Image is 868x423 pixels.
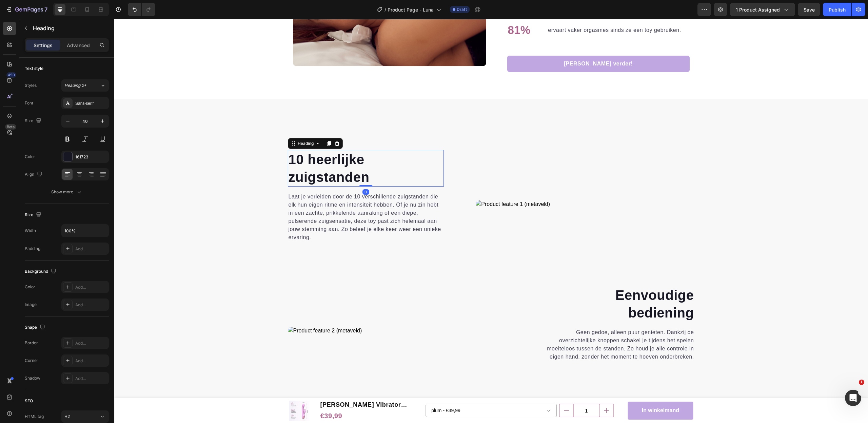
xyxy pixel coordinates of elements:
div: SEO [25,398,33,404]
div: €39,99 [205,391,309,403]
div: Size [25,210,43,219]
input: quantity [459,385,486,398]
div: Color [25,154,35,160]
div: Width [25,228,36,234]
div: Font [25,100,33,106]
p: Settings [34,42,53,49]
div: HTML tag [25,414,44,420]
img: Sinsaa Tarzan Vibrator Luna Roze Massager Sextoy Oplaadbare toy Stille Waterdicht [175,382,195,402]
div: Add... [75,302,107,308]
div: Publish [829,6,846,13]
div: Background [25,267,58,276]
span: 1 [859,380,864,385]
span: 1 product assigned [736,6,780,13]
div: 450 [6,72,16,78]
div: Padding [25,246,40,252]
div: 0 [248,170,255,176]
p: Laat je verleiden door de 10 verschillende zuigstanden die elk hun eigen ritme en intensiteit heb... [174,174,329,223]
button: H2 [61,410,109,423]
div: Border [25,340,38,346]
div: Heading [182,121,201,128]
p: [PERSON_NAME] verder! [450,41,518,49]
p: 7 [44,5,47,14]
span: / [384,6,386,13]
button: In winkelmand [513,383,579,401]
img: Product feature 1 (metaveld) [361,181,580,189]
div: Undo/Redo [128,3,155,16]
div: Add... [75,340,107,346]
strong: zuigstanden [174,151,255,166]
div: Add... [75,358,107,364]
div: In winkelmand [528,387,565,397]
p: Geen gedoe, alleen puur genieten. Dankzij de overzichtelijke knoppen schakel je tijdens het spele... [425,309,580,342]
p: Heading [33,24,106,32]
div: Beta [5,124,16,130]
strong: 10 heerlijke [174,133,250,148]
input: Auto [62,225,108,237]
p: 81% [394,3,416,20]
button: increment [486,385,499,398]
div: Corner [25,358,38,364]
div: Styles [25,82,37,89]
button: 7 [3,3,51,16]
span: Heading 2* [64,82,86,89]
button: 1 product assigned [730,3,795,16]
span: Save [804,7,815,13]
button: Heading 2* [61,79,109,92]
strong: Eenvoudige [501,269,580,284]
iframe: Design area [114,19,868,423]
img: Product feature 2 (metaveld) [174,308,392,316]
span: Product Page - Luna [388,6,434,13]
div: Show more [51,189,83,195]
div: Text style [25,65,43,72]
button: Save [798,3,820,16]
div: Image [25,302,37,308]
div: 161723 [75,154,107,160]
div: Color [25,284,35,290]
h1: [PERSON_NAME] Vibrator [PERSON_NAME] [205,381,309,391]
span: Draft [457,6,467,13]
button: decrement [446,385,459,398]
a: [PERSON_NAME] verder! [393,37,575,53]
iframe: Intercom live chat [845,390,861,406]
div: Align [25,170,44,179]
div: Sans-serif [75,100,107,107]
div: Size [25,116,43,126]
div: Add... [75,284,107,290]
p: Advanced [67,42,90,49]
div: Shadow [25,375,40,381]
h2: bediening [424,267,580,303]
div: Shape [25,323,46,332]
div: Add... [75,246,107,252]
button: Show more [25,186,109,198]
div: Add... [75,376,107,382]
button: Publish [823,3,851,16]
span: H2 [64,414,70,419]
p: ervaart vaker orgasmes sinds ze een toy gebruiken. [434,7,567,15]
